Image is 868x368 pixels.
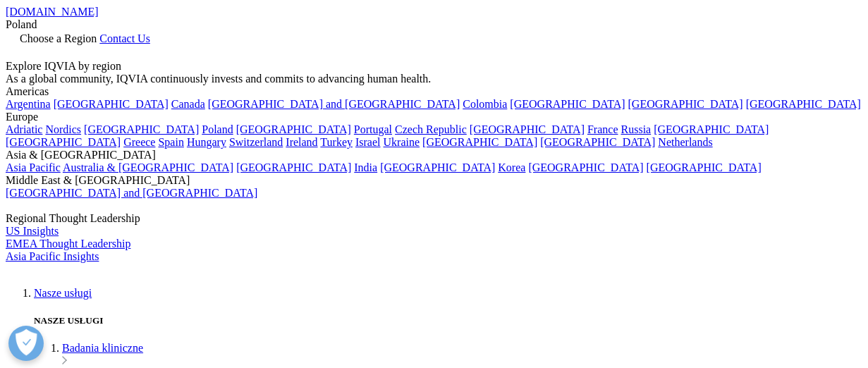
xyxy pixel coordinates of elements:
[528,161,643,173] a: [GEOGRAPHIC_DATA]
[45,123,81,135] a: Nordics
[286,136,317,148] a: Ireland
[6,6,99,18] a: [DOMAIN_NAME]
[320,136,353,148] a: Turkey
[123,136,155,148] a: Greece
[236,123,351,135] a: [GEOGRAPHIC_DATA]
[355,136,381,148] a: Israel
[463,98,507,110] a: Colombia
[746,98,861,110] a: [GEOGRAPHIC_DATA]
[395,123,467,135] a: Czech Republic
[380,161,495,173] a: [GEOGRAPHIC_DATA]
[229,136,283,148] a: Switzerland
[354,123,392,135] a: Portugal
[384,136,420,148] a: Ukraine
[6,225,59,237] a: US Insights
[6,18,862,31] div: Poland
[354,161,377,173] a: India
[202,123,233,135] a: Poland
[540,136,655,148] a: [GEOGRAPHIC_DATA]
[6,149,862,161] div: Asia & [GEOGRAPHIC_DATA]
[6,238,130,250] a: EMEA Thought Leadership
[6,98,51,110] a: Argentina
[20,32,97,44] span: Choose a Region
[62,342,143,354] a: Badania kliniczne
[658,136,712,148] a: Netherlands
[422,136,537,148] a: [GEOGRAPHIC_DATA]
[54,98,169,110] a: [GEOGRAPHIC_DATA]
[6,161,61,173] a: Asia Pacific
[587,123,618,135] a: France
[34,287,92,299] a: Nasze usługi
[6,174,862,187] div: Middle East & [GEOGRAPHIC_DATA]
[6,60,862,73] div: Explore IQVIA by region
[99,32,150,44] a: Contact Us
[208,98,460,110] a: [GEOGRAPHIC_DATA] and [GEOGRAPHIC_DATA]
[621,123,652,135] a: Russia
[34,315,862,326] h5: NASZE USŁUGI
[6,111,862,123] div: Europe
[6,85,862,98] div: Americas
[510,98,625,110] a: [GEOGRAPHIC_DATA]
[498,161,525,173] a: Korea
[628,98,743,110] a: [GEOGRAPHIC_DATA]
[171,98,205,110] a: Canada
[470,123,585,135] a: [GEOGRAPHIC_DATA]
[6,250,99,262] a: Asia Pacific Insights
[6,136,121,148] a: [GEOGRAPHIC_DATA]
[6,187,257,199] a: [GEOGRAPHIC_DATA] and [GEOGRAPHIC_DATA]
[6,123,42,135] a: Adriatic
[6,73,862,85] div: As a global community, IQVIA continuously invests and commits to advancing human health.
[187,136,226,148] a: Hungary
[647,161,762,173] a: [GEOGRAPHIC_DATA]
[236,161,351,173] a: [GEOGRAPHIC_DATA]
[654,123,769,135] a: [GEOGRAPHIC_DATA]
[8,326,44,361] button: Otwórz Preferencje
[158,136,183,148] a: Spain
[6,212,862,225] div: Regional Thought Leadership
[63,161,233,173] a: Australia & [GEOGRAPHIC_DATA]
[84,123,199,135] a: [GEOGRAPHIC_DATA]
